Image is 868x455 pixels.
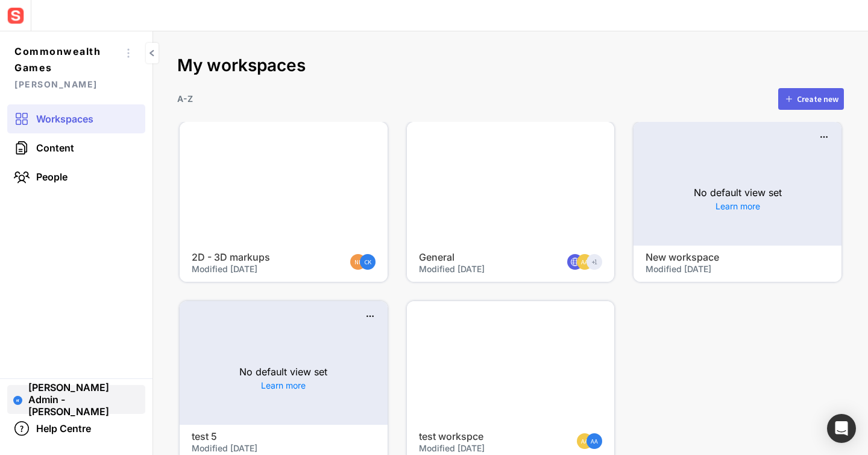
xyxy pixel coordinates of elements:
[177,56,844,76] h2: My workspaces
[5,5,27,27] img: sensat
[36,422,91,434] span: Help Centre
[192,252,330,263] h4: 2D - 3D markups
[581,437,588,445] text: AA
[419,431,557,442] h4: test workspce
[715,200,760,212] a: Learn more
[14,76,119,92] span: [PERSON_NAME]
[419,252,557,263] h4: General
[261,379,306,392] a: Learn more
[778,88,844,110] button: Create new
[16,398,20,403] text: HT
[827,414,856,443] div: Open Intercom Messenger
[591,437,598,445] text: AA
[570,256,580,267] img: globe.svg
[581,258,588,266] text: AA
[797,95,838,103] div: Create new
[587,254,602,270] div: +1
[7,104,145,133] a: Workspaces
[36,142,74,154] span: Content
[419,264,485,274] span: Modified [DATE]
[36,171,68,183] span: People
[7,162,145,191] a: People
[646,252,784,263] h4: New workspace
[192,443,257,453] span: Modified [DATE]
[354,258,362,266] text: NK
[36,113,93,125] span: Workspaces
[646,264,711,274] span: Modified [DATE]
[177,92,193,105] p: A-Z
[14,43,119,76] span: Commonwealth Games
[192,264,257,274] span: Modified [DATE]
[192,431,330,442] h4: test 5
[7,133,145,162] a: Content
[7,414,145,443] a: Help Centre
[239,364,327,379] p: No default view set
[364,258,371,266] text: CK
[28,381,139,418] span: [PERSON_NAME] Admin - [PERSON_NAME]
[694,185,782,200] p: No default view set
[419,443,485,453] span: Modified [DATE]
